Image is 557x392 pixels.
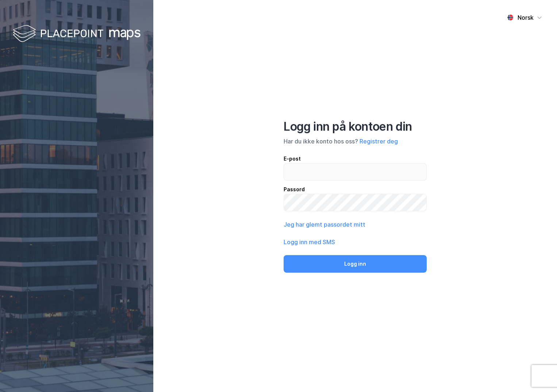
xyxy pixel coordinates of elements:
div: E-post [284,154,427,163]
button: Jeg har glemt passordet mitt [284,220,365,229]
iframe: Chat Widget [520,357,557,392]
button: Logg inn [284,255,427,273]
button: Registrer deg [360,137,398,146]
div: Passord [284,185,427,194]
div: Har du ikke konto hos oss? [284,137,427,146]
img: logo-white.f07954bde2210d2a523dddb988cd2aa7.svg [13,23,141,45]
div: Norsk [518,13,534,22]
button: Logg inn med SMS [284,238,335,246]
div: Logg inn på kontoen din [284,119,427,134]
